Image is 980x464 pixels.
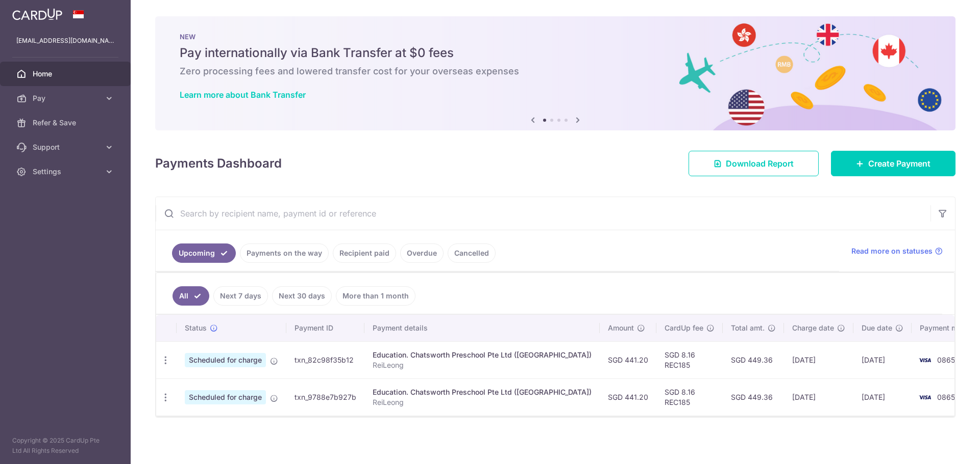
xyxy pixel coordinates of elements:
[180,33,931,41] p: NEW
[286,378,364,416] td: txn_9788e7b927b
[608,323,634,333] span: Amount
[915,354,935,366] img: Bank Card
[173,286,209,306] a: All
[286,315,364,341] th: Payment ID
[373,350,592,360] div: Education. Chatsworth Preschool Pte Ltd ([GEOGRAPHIC_DATA])
[240,243,329,263] a: Payments on the way
[726,157,794,170] span: Download Report
[851,246,933,256] span: Read more on statuses
[373,360,592,370] p: ReiLeong
[333,243,396,263] a: Recipient paid
[689,151,819,176] a: Download Report
[185,323,207,333] span: Status
[731,323,765,333] span: Total amt.
[937,393,955,401] span: 0865
[373,397,592,407] p: ReiLeong
[180,45,931,61] h5: Pay internationally via Bank Transfer at $0 fees
[185,390,266,404] span: Scheduled for charge
[915,391,935,403] img: Bank Card
[665,323,703,333] span: CardUp fee
[853,341,912,378] td: [DATE]
[180,65,931,77] h6: Zero processing fees and lowered transfer cost for your overseas expenses
[792,323,834,333] span: Charge date
[868,157,930,170] span: Create Payment
[286,341,364,378] td: txn_82c98f35b12
[784,378,853,416] td: [DATE]
[373,387,592,397] div: Education. Chatsworth Preschool Pte Ltd ([GEOGRAPHIC_DATA])
[853,378,912,416] td: [DATE]
[862,323,892,333] span: Due date
[180,90,306,100] a: Learn more about Bank Transfer
[33,69,100,79] span: Home
[400,243,444,263] a: Overdue
[33,167,100,177] span: Settings
[364,315,600,341] th: Payment details
[155,16,955,130] img: Bank transfer banner
[172,243,236,263] a: Upcoming
[156,197,930,230] input: Search by recipient name, payment id or reference
[656,341,723,378] td: SGD 8.16 REC185
[12,8,62,20] img: CardUp
[723,378,784,416] td: SGD 449.36
[33,118,100,128] span: Refer & Save
[851,246,943,256] a: Read more on statuses
[784,341,853,378] td: [DATE]
[656,378,723,416] td: SGD 8.16 REC185
[155,154,282,173] h4: Payments Dashboard
[600,378,656,416] td: SGD 441.20
[16,36,114,46] p: [EMAIL_ADDRESS][DOMAIN_NAME]
[213,286,268,306] a: Next 7 days
[831,151,955,176] a: Create Payment
[33,93,100,103] span: Pay
[336,286,415,306] a: More than 1 month
[723,341,784,378] td: SGD 449.36
[937,356,955,364] span: 0865
[600,341,656,378] td: SGD 441.20
[448,243,496,263] a: Cancelled
[33,142,100,152] span: Support
[185,353,266,367] span: Scheduled for charge
[272,286,332,306] a: Next 30 days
